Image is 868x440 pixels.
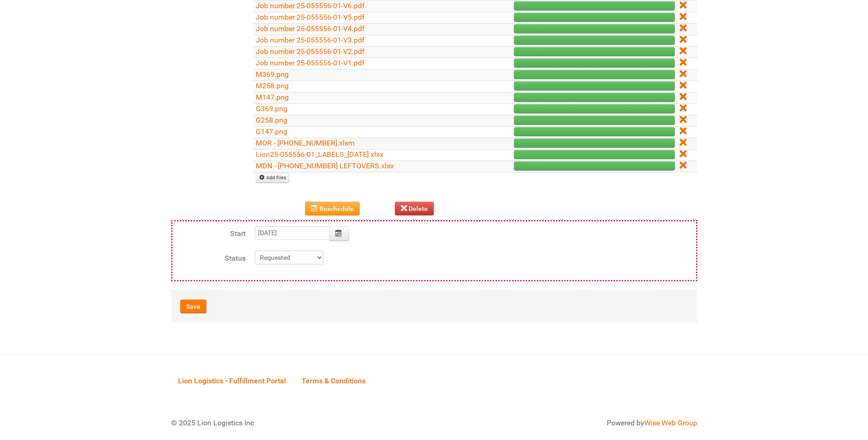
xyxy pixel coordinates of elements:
[256,24,365,33] a: Job number 25-055556-01-V4.pdf
[178,376,286,385] span: Lion Logistics - Fulfillment Portal
[180,300,206,313] button: Save
[644,419,697,427] a: Wise Web Group
[256,70,289,79] a: M369.png
[173,251,246,264] label: Status
[302,376,366,385] span: Terms & Conditions
[256,36,365,44] a: Job number 25-055556-01-V3.pdf
[256,93,289,102] a: M147.png
[256,161,394,170] a: MDN - [PHONE_NUMBER] LEFTOVERS.xlsx
[256,139,355,147] a: MOR - [PHONE_NUMBER].xlsm
[256,13,365,21] a: Job number 25-055556-01-V5.pdf
[295,366,372,394] a: Terms & Conditions
[395,202,434,215] button: Delete
[256,104,287,113] a: G369.png
[256,173,290,183] a: Add files
[256,150,383,159] a: Lion25-055556-01_LABELS_[DATE].xlsx
[164,411,430,435] div: © 2025 Lion Logistics Inc
[256,1,365,10] a: Job number 25-055556-01-V6.pdf
[173,226,246,239] label: Start
[171,366,293,394] a: Lion Logistics - Fulfillment Portal
[256,59,365,67] a: Job number 25-055556-01-V1.pdf
[256,47,365,56] a: Job number 25-055556-01-V2.pdf
[329,226,350,241] button: Calendar
[256,116,287,124] a: G258.png
[446,418,697,429] div: Powered by
[256,127,287,136] a: G147.png
[256,81,289,90] a: M258.png
[305,202,360,215] button: Reschedule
